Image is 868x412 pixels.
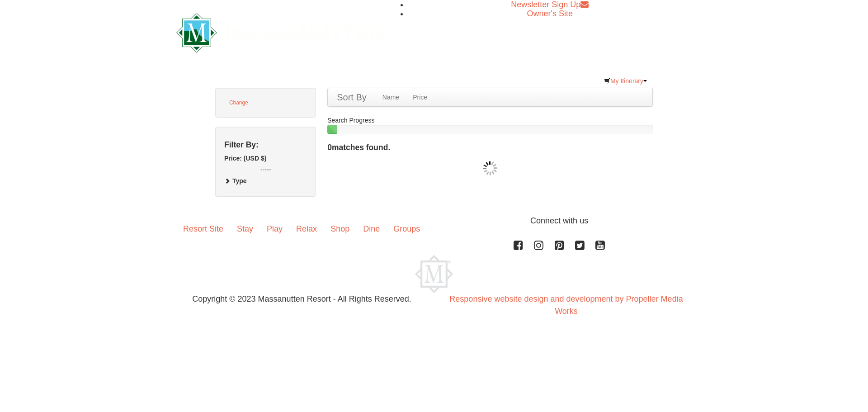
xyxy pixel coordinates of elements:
[224,97,253,109] button: Change
[387,215,427,243] a: Groups
[449,294,683,316] a: Responsive website design and development by Propeller Media Works
[527,9,573,18] a: Owner's Site
[406,88,434,106] a: Price
[224,165,307,174] label: -
[224,155,266,162] strong: Price: (USD $)
[324,215,356,243] a: Shop
[327,143,653,152] h4: matches found.
[176,21,383,42] a: Massanutten Resort
[176,215,692,227] p: Connect with us
[598,74,653,88] a: My Itinerary
[176,215,230,243] a: Resort Site
[260,166,264,173] span: --
[327,116,653,134] div: Search Progress
[356,215,387,243] a: Dine
[267,166,271,173] span: --
[289,215,324,243] a: Relax
[328,88,376,106] a: Sort By
[483,161,497,175] img: wait gif
[230,215,260,243] a: Stay
[415,255,453,293] img: Massanutten Resort Logo
[327,143,332,152] span: 0
[224,140,307,149] h4: Filter By:
[176,13,383,52] img: Massanutten Resort Logo
[260,215,289,243] a: Play
[376,88,406,106] a: Name
[170,293,434,305] p: Copyright © 2023 Massanutten Resort - All Rights Reserved.
[232,177,247,185] strong: Type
